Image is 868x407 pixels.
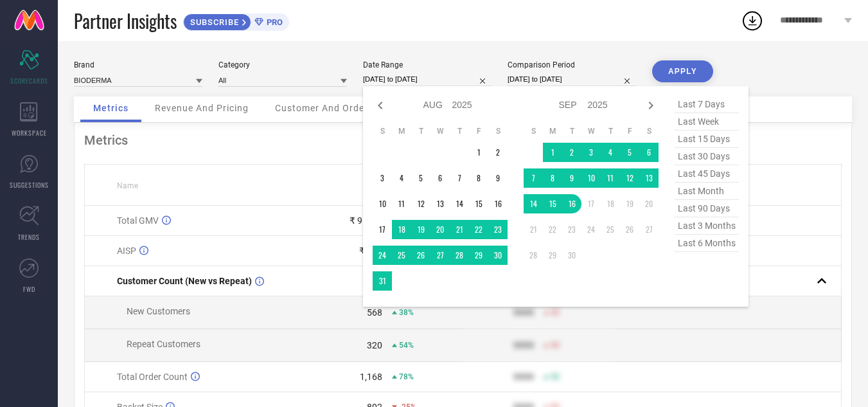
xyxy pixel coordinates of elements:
td: Wed Aug 20 2025 [430,220,450,239]
td: Mon Aug 04 2025 [392,168,411,188]
th: Sunday [373,126,392,136]
td: Mon Aug 25 2025 [392,246,411,265]
td: Tue Aug 26 2025 [411,246,430,265]
div: Comparison Period [508,60,636,69]
td: Mon Sep 01 2025 [543,143,562,162]
td: Thu Sep 11 2025 [601,168,620,188]
td: Tue Sep 16 2025 [562,194,581,213]
td: Sat Sep 13 2025 [639,168,659,188]
div: Previous month [373,98,388,113]
input: Select date range [363,73,492,86]
td: Fri Aug 29 2025 [469,246,488,265]
td: Mon Sep 15 2025 [543,194,562,213]
td: Fri Sep 26 2025 [620,220,639,239]
div: ₹ 9.37 L [350,215,382,226]
span: Customer And Orders [275,103,373,113]
td: Sat Aug 09 2025 [488,168,508,188]
td: Wed Sep 03 2025 [581,143,601,162]
span: Total GMV [117,215,159,226]
td: Mon Sep 29 2025 [543,246,562,265]
div: Brand [74,60,202,69]
div: 320 [367,340,382,350]
th: Saturday [639,126,659,136]
span: 38% [399,308,414,317]
th: Sunday [524,126,543,136]
td: Sun Sep 21 2025 [524,220,543,239]
div: Date Range [363,60,492,69]
span: Partner Insights [74,8,177,34]
td: Sat Sep 27 2025 [639,220,659,239]
td: Wed Sep 24 2025 [581,220,601,239]
td: Wed Sep 17 2025 [581,194,601,213]
th: Wednesday [430,126,450,136]
span: New Customers [127,306,190,316]
span: SUGGESTIONS [10,180,49,190]
td: Thu Aug 14 2025 [450,194,469,213]
th: Friday [469,126,488,136]
td: Wed Sep 10 2025 [581,168,601,188]
th: Friday [620,126,639,136]
td: Thu Aug 07 2025 [450,168,469,188]
span: SCORECARDS [10,76,48,86]
td: Sun Sep 14 2025 [524,194,543,213]
th: Monday [543,126,562,136]
td: Wed Aug 27 2025 [430,246,450,265]
td: Fri Aug 08 2025 [469,168,488,188]
span: AISP [117,246,136,256]
td: Tue Aug 05 2025 [411,168,430,188]
span: last month [675,183,739,200]
span: WORKSPACE [12,128,47,138]
span: Total Order Count [117,372,188,382]
td: Thu Sep 04 2025 [601,143,620,162]
td: Sun Aug 03 2025 [373,168,392,188]
span: last week [675,113,739,131]
td: Sat Aug 30 2025 [488,246,508,265]
td: Sun Aug 24 2025 [373,246,392,265]
a: SUBSCRIBEPRO [183,10,289,31]
td: Sun Aug 17 2025 [373,220,392,239]
div: 9999 [513,307,534,318]
div: 9999 [513,340,534,350]
span: Name [117,181,138,190]
span: last 6 months [675,235,739,252]
span: last 45 days [675,165,739,183]
td: Tue Sep 30 2025 [562,246,581,265]
td: Fri Aug 22 2025 [469,220,488,239]
td: Wed Aug 06 2025 [430,168,450,188]
span: 50 [551,372,560,381]
span: last 90 days [675,200,739,217]
td: Sun Aug 31 2025 [373,271,392,291]
th: Tuesday [411,126,430,136]
td: Thu Sep 25 2025 [601,220,620,239]
span: last 15 days [675,131,739,148]
span: 50 [551,341,560,350]
th: Saturday [488,126,508,136]
div: Open download list [741,9,764,32]
td: Fri Sep 05 2025 [620,143,639,162]
div: Category [218,60,347,69]
span: last 3 months [675,217,739,235]
span: 54% [399,341,414,350]
input: Select comparison period [508,73,636,86]
span: Metrics [93,103,128,113]
td: Sat Sep 06 2025 [639,143,659,162]
td: Mon Sep 22 2025 [543,220,562,239]
td: Tue Aug 12 2025 [411,194,430,213]
td: Fri Sep 12 2025 [620,168,639,188]
td: Thu Aug 21 2025 [450,220,469,239]
span: 78% [399,372,414,381]
td: Sat Aug 16 2025 [488,194,508,213]
span: last 30 days [675,148,739,165]
td: Mon Aug 11 2025 [392,194,411,213]
td: Sun Sep 07 2025 [524,168,543,188]
td: Thu Aug 28 2025 [450,246,469,265]
th: Wednesday [581,126,601,136]
th: Tuesday [562,126,581,136]
td: Mon Sep 08 2025 [543,168,562,188]
th: Monday [392,126,411,136]
span: FWD [23,284,35,294]
td: Thu Sep 18 2025 [601,194,620,213]
span: Customer Count (New vs Repeat) [117,276,252,286]
div: ₹ 734 [359,246,382,256]
td: Tue Sep 09 2025 [562,168,581,188]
